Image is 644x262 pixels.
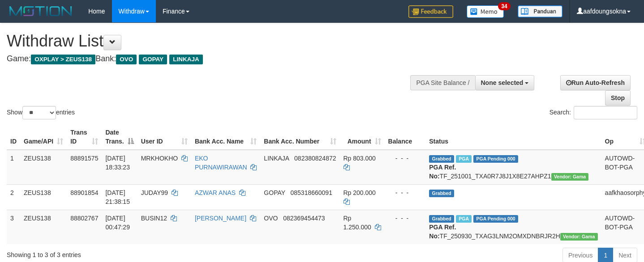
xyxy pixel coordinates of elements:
[343,215,371,231] span: Rp 1.250.000
[137,124,191,150] th: User ID: activate to sort column ascending
[20,210,67,244] td: ZEUS138
[388,154,422,163] div: - - -
[169,55,203,64] span: LINKAJA
[105,155,130,171] span: [DATE] 18:33:23
[551,173,589,181] span: Vendor URL: https://trx31.1velocity.biz
[343,155,376,162] span: Rp 803.000
[429,155,454,163] span: Grabbed
[574,106,637,119] input: Search:
[7,124,20,150] th: ID
[388,188,422,197] div: - - -
[473,155,518,163] span: PGA Pending
[264,215,278,222] span: OVO
[7,106,75,119] label: Show entries
[388,214,422,223] div: - - -
[429,224,456,240] b: PGA Ref. No:
[605,90,631,106] a: Stop
[105,189,130,205] span: [DATE] 21:38:15
[385,124,426,150] th: Balance
[20,150,67,185] td: ZEUS138
[195,189,236,196] a: AZWAR ANAS
[264,155,289,162] span: LINKAJA
[498,2,510,10] span: 34
[141,215,167,222] span: BUSIN12
[7,184,20,210] td: 2
[7,55,421,63] h4: Game: Bank:
[550,106,637,119] label: Search:
[195,215,246,222] a: [PERSON_NAME]
[429,164,456,180] b: PGA Ref. No:
[67,124,102,150] th: Trans ID: activate to sort column ascending
[260,124,339,150] th: Bank Acc. Number: activate to sort column ascending
[116,55,137,64] span: OVO
[294,155,336,162] span: Copy 082380824872 to clipboard
[264,189,285,196] span: GOPAY
[425,210,601,244] td: TF_250930_TXAG3LNM2OMXDNBRJR2H
[518,5,562,17] img: panduan.png
[7,210,20,244] td: 3
[429,215,454,223] span: Grabbed
[141,155,178,162] span: MRKHOKHO
[429,190,454,197] span: Grabbed
[475,75,535,90] button: None selected
[473,215,518,223] span: PGA Pending
[283,215,325,222] span: Copy 082369454473 to clipboard
[20,124,67,150] th: Game/API: activate to sort column ascending
[7,150,20,185] td: 1
[291,189,332,196] span: Copy 085318660091 to clipboard
[560,233,598,241] span: Vendor URL: https://trx31.1velocity.biz
[191,124,260,150] th: Bank Acc. Name: activate to sort column ascending
[343,189,376,196] span: Rp 200.000
[410,75,475,90] div: PGA Site Balance /
[70,155,98,162] span: 88891575
[70,215,98,222] span: 88802767
[22,106,56,119] select: Showentries
[456,215,472,223] span: Marked by aafsreyleap
[7,4,75,18] img: MOTION_logo.png
[139,55,167,64] span: GOPAY
[467,5,504,18] img: Button%20Memo.svg
[560,75,631,90] a: Run Auto-Refresh
[141,189,168,196] span: JUDAY99
[425,150,601,185] td: TF_251001_TXA0R7J8J1X8E27AHPZ1
[456,155,472,163] span: Marked by aafpengsreynich
[408,5,453,18] img: Feedback.jpg
[425,124,601,150] th: Status
[70,189,98,196] span: 88901854
[20,184,67,210] td: ZEUS138
[340,124,385,150] th: Amount: activate to sort column ascending
[7,247,262,259] div: Showing 1 to 3 of 3 entries
[31,55,95,64] span: OXPLAY > ZEUS138
[102,124,137,150] th: Date Trans.: activate to sort column descending
[7,32,421,50] h1: Withdraw List
[105,215,130,231] span: [DATE] 00:47:29
[481,79,524,86] span: None selected
[195,155,247,171] a: EKO PURNAWIRAWAN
